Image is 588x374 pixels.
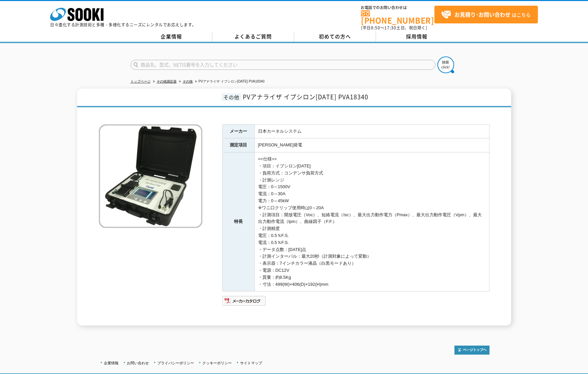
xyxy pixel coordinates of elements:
[254,138,489,152] td: [PERSON_NAME]発電
[319,33,351,40] span: 初めての方へ
[222,152,254,291] th: 特長
[157,80,177,83] a: その他測定器
[194,78,264,85] li: PVアナライザ イプシロン[DATE] PVA18340
[434,6,538,23] a: お見積り･お問い合わせはこちら
[361,6,434,10] span: お電話でのお問い合わせは
[222,93,241,101] span: その他
[50,23,196,27] p: 日々進化する計測技術と多種・多様化するニーズにレンタルでお応えします。
[127,361,149,365] a: お問い合わせ
[131,32,212,42] a: 企業情報
[361,25,427,31] span: (平日 ～ 土日、祝日除く)
[131,80,151,83] a: トップページ
[240,361,262,365] a: サイトマップ
[222,295,266,306] img: メーカーカタログ
[104,361,119,365] a: 企業情報
[454,346,489,355] img: トップページへ
[202,361,232,365] a: クッキーポリシー
[243,92,368,101] span: PVアナライザ イプシロン[DATE] PVA18340
[183,80,193,83] a: その他
[371,25,380,31] span: 8:50
[294,32,376,42] a: 初めての方へ
[222,300,266,305] a: メーカーカタログ
[222,138,254,152] th: 測定項目
[99,124,202,228] img: PVアナライザ イプシロン1500 PVA18340
[454,10,511,18] strong: お見積り･お問い合わせ
[254,124,489,138] td: 日本カーネルシステム
[157,361,194,365] a: プライバシーポリシー
[437,56,454,73] img: btn_search.png
[441,10,531,20] span: はこちら
[376,32,458,42] a: 採用情報
[212,32,294,42] a: よくあるご質問
[361,10,434,24] a: [PHONE_NUMBER]
[222,124,254,138] th: メーカー
[254,152,489,291] td: <<仕様>> ・項目：イプシロン[DATE] ・負荷方式：コンデンサ負荷方式 ・計測レンジ 電圧：0～1500V 電流：0～30A 電力：0～45kW ※ワニ口クリップ使用時は0～20A ・計測...
[384,25,396,31] span: 17:30
[131,60,435,70] input: 商品名、型式、NETIS番号を入力してください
